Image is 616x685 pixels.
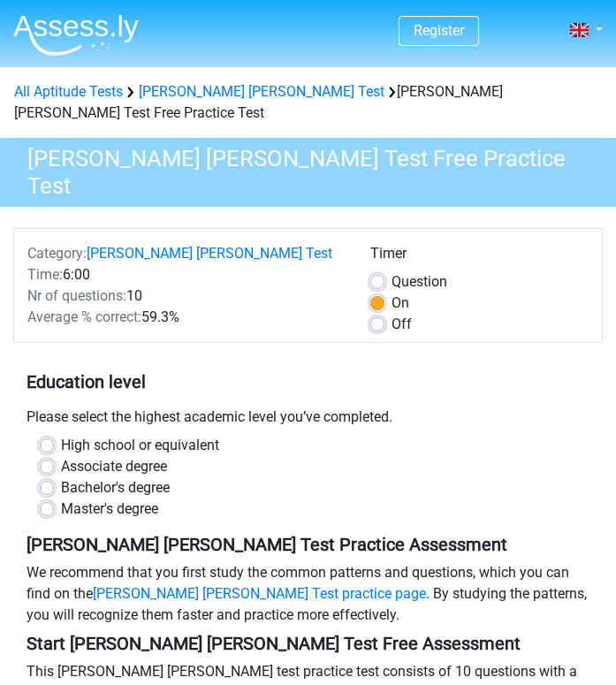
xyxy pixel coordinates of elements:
label: Question [392,271,447,293]
div: 6:00 [14,264,357,285]
h3: [PERSON_NAME] [PERSON_NAME] Test Free Practice Test [20,138,603,199]
span: Nr of questions: [27,287,126,304]
label: Bachelor's degree [61,477,170,499]
label: On [392,293,409,314]
h5: Start [PERSON_NAME] [PERSON_NAME] Test Free Assessment [27,633,589,654]
a: Register [414,22,464,39]
label: High school or equivalent [61,435,219,456]
div: 59.3% [14,307,357,328]
span: Average % correct: [27,308,141,325]
h5: Education level [27,364,589,400]
h5: [PERSON_NAME] [PERSON_NAME] Test Practice Assessment [27,534,589,555]
img: Assessly [13,14,139,56]
a: [PERSON_NAME] [PERSON_NAME] Test [139,83,384,100]
div: [PERSON_NAME] [PERSON_NAME] Test Free Practice Test [7,81,609,124]
label: Master's degree [61,499,158,520]
div: Please select the highest academic level you’ve completed. [13,407,603,435]
span: Category: [27,245,87,262]
a: [PERSON_NAME] [PERSON_NAME] Test [87,245,332,262]
div: 10 [14,285,357,307]
div: Timer [370,243,589,271]
label: Associate degree [61,456,167,477]
a: All Aptitude Tests [14,83,123,100]
div: We recommend that you first study the common patterns and questions, which you can find on the . ... [13,562,603,633]
label: Off [392,314,412,335]
a: [PERSON_NAME] [PERSON_NAME] Test practice page [93,585,426,602]
span: Time: [27,266,63,283]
